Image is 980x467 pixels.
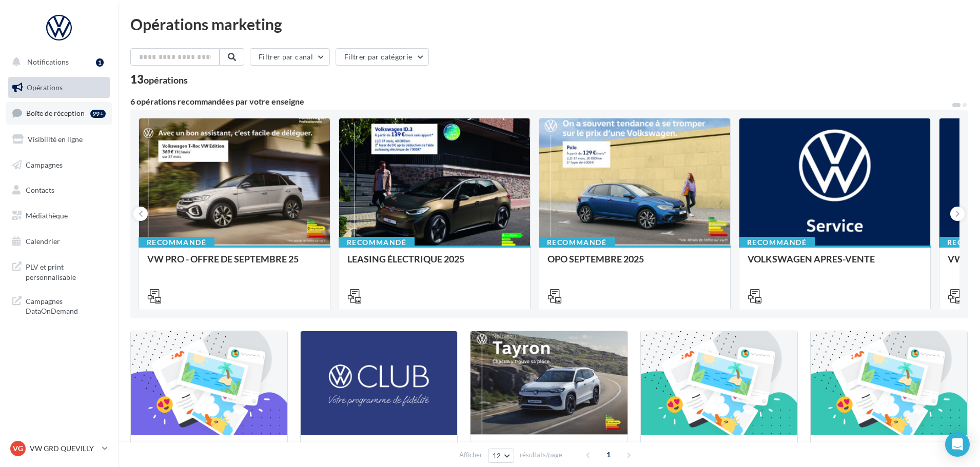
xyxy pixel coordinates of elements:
div: Recommandé [739,237,815,248]
div: 1 [96,58,104,67]
span: résultats/page [520,450,562,460]
div: Recommandé [139,237,214,248]
a: Campagnes [6,154,112,176]
span: 1 [600,446,617,463]
span: PLV et print personnalisable [26,260,106,282]
div: Recommandé [539,237,615,248]
span: Calendrier [26,237,60,246]
span: Notifications [27,57,69,66]
div: VW PRO - OFFRE DE SEPTEMBRE 25 [147,254,322,274]
a: VG VW GRD QUEVILLY [8,439,110,458]
span: Campagnes [26,160,63,169]
span: Afficher [459,450,482,460]
span: 12 [493,452,501,460]
button: Notifications 1 [6,51,108,73]
a: Opérations [6,77,112,98]
button: 12 [488,449,514,463]
a: Contacts [6,179,112,201]
a: Boîte de réception99+ [6,102,112,124]
div: Opérations marketing [130,16,968,32]
button: Filtrer par canal [250,48,330,66]
div: Recommandé [339,237,415,248]
span: Boîte de réception [26,109,85,117]
button: Filtrer par catégorie [336,48,429,66]
div: LEASING ÉLECTRIQUE 2025 [347,254,522,274]
a: Campagnes DataOnDemand [6,290,112,320]
div: 99+ [90,110,106,118]
p: VW GRD QUEVILLY [30,443,98,454]
span: Visibilité en ligne [28,135,83,144]
div: 13 [130,74,188,85]
a: Visibilité en ligne [6,129,112,150]
span: Opérations [27,83,63,92]
a: PLV et print personnalisable [6,256,112,286]
span: Campagnes DataOnDemand [26,294,106,316]
div: Open Intercom Messenger [945,432,970,457]
span: VG [13,443,23,454]
div: OPO SEPTEMBRE 2025 [547,254,722,274]
a: Calendrier [6,231,112,252]
span: Médiathèque [26,211,68,220]
div: VOLKSWAGEN APRES-VENTE [748,254,922,274]
div: opérations [144,75,188,85]
span: Contacts [26,186,54,194]
div: 6 opérations recommandées par votre enseigne [130,97,951,106]
a: Médiathèque [6,205,112,227]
